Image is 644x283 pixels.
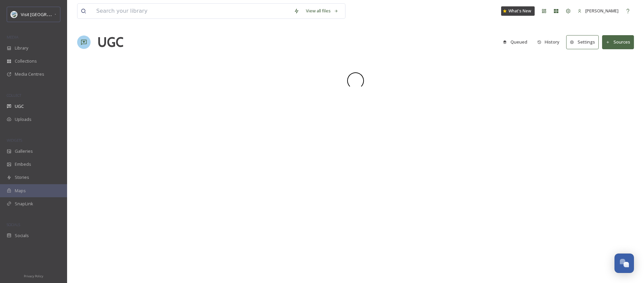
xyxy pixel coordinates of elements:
[24,274,43,278] span: Privacy Policy
[15,116,32,123] span: Uploads
[534,36,563,49] button: History
[15,188,26,194] span: Maps
[499,36,534,49] a: Queued
[15,71,44,77] span: Media Centres
[15,174,29,181] span: Stories
[499,36,531,49] button: Queued
[11,11,17,18] img: download.png
[93,4,290,18] input: Search your library
[97,32,123,52] a: UGC
[574,4,622,17] a: [PERSON_NAME]
[15,58,37,64] span: Collections
[15,201,33,207] span: SnapLink
[15,103,24,110] span: UGC
[15,161,31,167] span: Embeds
[614,254,634,273] button: Open Chat
[303,4,342,17] a: View all files
[15,45,28,51] span: Library
[566,35,602,49] a: Settings
[566,35,599,49] button: Settings
[602,35,634,49] button: Sources
[24,272,43,280] a: Privacy Policy
[7,138,22,143] span: WIDGETS
[7,93,21,98] span: COLLECT
[7,34,18,40] span: MEDIA
[7,222,20,227] span: SOCIALS
[585,8,619,14] span: [PERSON_NAME]
[501,6,535,16] a: What's New
[534,36,567,49] a: History
[15,148,33,154] span: Galleries
[21,11,85,17] span: Visit [GEOGRAPHIC_DATA] Parks
[15,232,29,239] span: Socials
